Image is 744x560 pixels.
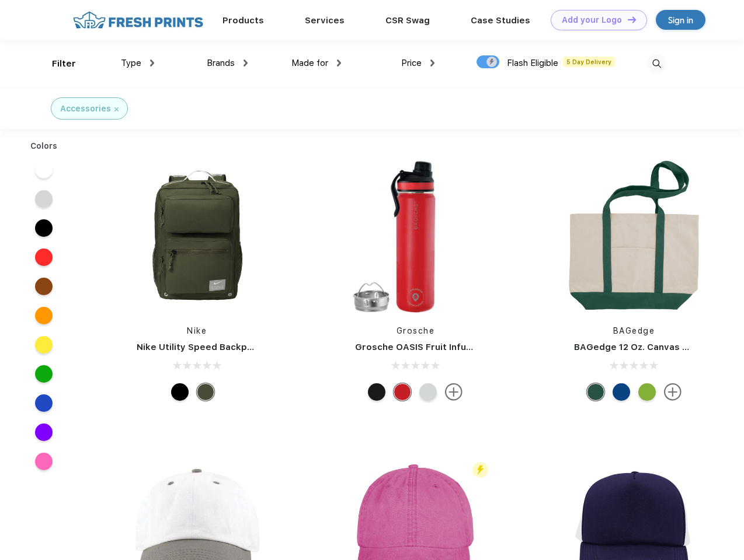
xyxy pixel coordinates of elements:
[394,383,411,401] div: Flame Red
[563,57,615,67] span: 5 Day Delivery
[187,326,207,335] a: Nike
[419,383,437,401] div: Pearl
[121,58,141,68] span: Type
[60,103,111,115] div: Accessories
[613,326,655,335] a: BAGedge
[197,383,214,401] div: Cargo Khaki
[114,107,119,111] img: filter_cancel.svg
[119,158,274,313] img: func=resize&h=266
[355,342,540,352] a: Grosche OASIS Fruit Infusion Water Flask
[244,60,248,66] img: dropdown.png
[401,58,422,68] span: Price
[150,60,154,66] img: dropdown.png
[22,140,67,152] div: Colors
[430,60,434,66] img: dropdown.png
[338,158,493,313] img: func=resize&h=266
[587,383,604,401] div: Natural Forest
[664,383,682,401] img: more.svg
[397,326,435,335] a: Grosche
[656,10,705,30] a: Sign in
[69,10,207,30] img: fo%20logo%202.webp
[291,58,328,68] span: Made for
[368,383,385,401] div: Midnight Black
[557,158,712,313] img: func=resize&h=266
[562,15,622,25] div: Add your Logo
[628,16,636,23] img: DT
[171,383,189,401] div: Black
[647,54,666,73] img: desktop_search.svg
[668,13,693,27] div: Sign in
[222,15,264,26] a: Products
[638,383,656,401] div: Natural Lime
[472,462,488,478] img: flash_active_toggle.svg
[613,383,630,401] div: Natural Royal
[207,58,235,68] span: Brands
[52,57,76,71] div: Filter
[445,383,463,401] img: more.svg
[507,58,558,68] span: Flash Eligible
[337,60,341,66] img: dropdown.png
[137,342,263,352] a: Nike Utility Speed Backpack
[574,342,726,352] a: BAGedge 12 Oz. Canvas Boat Tote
